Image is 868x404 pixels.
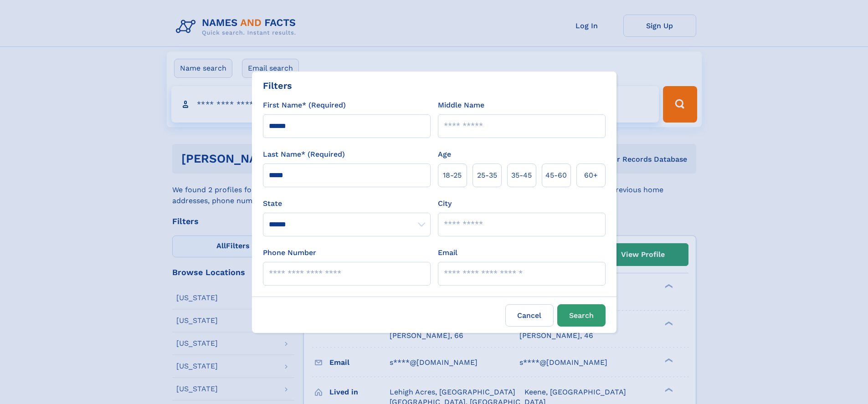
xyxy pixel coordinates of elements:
[263,198,431,209] label: State
[438,149,451,160] label: Age
[557,304,606,327] button: Search
[438,198,452,209] label: City
[545,170,567,181] span: 45‑60
[438,247,457,258] label: Email
[443,170,462,181] span: 18‑25
[438,100,484,111] label: Middle Name
[263,247,316,258] label: Phone Number
[477,170,497,181] span: 25‑35
[263,149,345,160] label: Last Name* (Required)
[263,79,292,92] div: Filters
[263,100,346,111] label: First Name* (Required)
[584,170,598,181] span: 60+
[505,304,554,327] label: Cancel
[511,170,532,181] span: 35‑45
